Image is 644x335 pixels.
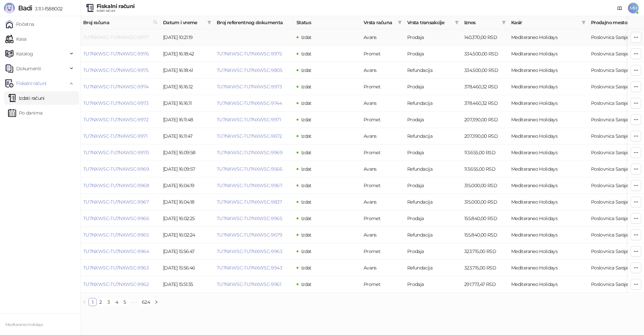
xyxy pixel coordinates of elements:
small: Mediteraneo holidays [5,322,43,327]
td: Mediteraneo Holidays [508,62,588,79]
a: TU7NXWSC-TU7NXWSC-9837 [217,199,282,205]
a: TU7NXWSC-TU7NXWSC-9672 [217,133,282,139]
span: Izdat [301,215,312,221]
span: Iznos [464,19,499,26]
td: TU7NXWSC-TU7NXWSC-9974 [80,79,160,95]
a: 2 [97,298,104,306]
td: Avans [361,29,405,46]
td: Avans [361,161,405,177]
td: [DATE] 16:02:25 [160,210,214,227]
td: 334.500,00 RSD [462,46,508,62]
span: Kasir [511,19,579,26]
td: Prodaja [405,276,462,293]
div: Fiskalni računi [97,4,135,9]
span: Izdat [301,150,312,156]
a: Kasa [5,32,26,46]
li: Prethodna strana [80,298,89,306]
a: TU7NXWSC-TU7NXWSC-9961 [217,281,281,287]
a: Početna [5,17,34,31]
a: TU7NXWSC-TU7NXWSC-9963 [217,248,282,254]
td: Promet [361,243,405,260]
span: Fiskalni računi [16,77,46,90]
span: Izdat [301,117,312,123]
td: Mediteraneo Holidays [508,210,588,227]
td: TU7NXWSC-TU7NXWSC-9976 [80,46,160,62]
a: 5 [121,298,128,306]
td: Avans [361,62,405,79]
span: filter [453,17,460,28]
td: [DATE] 16:11:48 [160,112,214,128]
span: filter [398,20,402,25]
a: TU7NXWSC-TU7NXWSC-9943 [217,265,282,271]
td: 291.773,47 RSD [462,276,508,293]
span: filter [206,17,213,28]
span: Izdat [301,100,312,106]
td: 113.655,00 RSD [462,144,508,161]
li: 4 [113,298,121,306]
span: filter [396,17,403,28]
li: 3 [105,298,113,306]
td: Promet [361,46,405,62]
td: [DATE] 16:09:58 [160,144,214,161]
span: Izdat [301,133,312,139]
td: Mediteraneo Holidays [508,29,588,46]
a: TU7NXWSC-TU7NXWSC-9965 [83,232,149,238]
td: TU7NXWSC-TU7NXWSC-9964 [80,243,160,260]
a: Po danima [8,106,42,120]
img: Logo [4,3,15,13]
td: 140.370,00 RSD [462,29,508,46]
td: Prodaja [405,46,462,62]
a: TU7NXWSC-TU7NXWSC-9971 [217,117,281,123]
td: TU7NXWSC-TU7NXWSC-9970 [80,144,160,161]
td: Mediteraneo Holidays [508,95,588,112]
a: TU7NXWSC-TU7NXWSC-9974 [83,84,148,90]
td: Mediteraneo Holidays [508,177,588,194]
span: Izdat [301,265,312,271]
td: Refundacija [405,227,462,243]
td: Mediteraneo Holidays [508,227,588,243]
span: Izdat [301,248,312,254]
a: Izdati računi [8,91,45,105]
td: Refundacija [405,62,462,79]
span: Badi [18,4,32,12]
td: 378.460,32 RSD [462,95,508,112]
span: Izdat [301,182,312,189]
td: TU7NXWSC-TU7NXWSC-9968 [80,177,160,194]
td: 378.460,32 RSD [462,79,508,95]
span: Katalog [16,47,33,60]
th: Kasir [508,16,588,29]
td: Mediteraneo Holidays [508,194,588,210]
td: [DATE] 16:09:57 [160,161,214,177]
td: Refundacija [405,95,462,112]
td: Prodaja [405,210,462,227]
td: Mediteraneo Holidays [508,46,588,62]
td: [DATE] 10:21:19 [160,29,214,46]
td: TU7NXWSC-TU7NXWSC-9972 [80,112,160,128]
span: Vrsta računa [364,19,395,26]
span: right [154,300,158,304]
td: Mediteraneo Holidays [508,260,588,276]
li: 624 [140,298,152,306]
a: TU7NXWSC-TU7NXWSC-9744 [217,100,282,106]
td: [DATE] 16:02:24 [160,227,214,243]
td: Promet [361,276,405,293]
button: right [152,298,160,306]
a: TU7NXWSC-TU7NXWSC-9962 [83,281,149,287]
th: Vrsta transakcije [405,16,462,29]
a: 3 [105,298,112,306]
td: Mediteraneo Holidays [508,276,588,293]
a: TU7NXWSC-TU7NXWSC-9679 [217,232,282,238]
td: Mediteraneo Holidays [508,112,588,128]
td: TU7NXWSC-TU7NXWSC-9966 [80,210,160,227]
td: 207.390,00 RSD [462,112,508,128]
a: TU7NXWSC-TU7NXWSC-9967 [83,199,149,205]
a: TU7NXWSC-TU7NXWSC-9973 [83,100,148,106]
span: Datum i vreme [163,19,205,26]
span: filter [455,20,459,25]
td: Refundacija [405,128,462,144]
td: Prodaja [405,79,462,95]
td: Refundacija [405,260,462,276]
a: TU7NXWSC-TU7NXWSC-9969 [217,150,282,156]
td: TU7NXWSC-TU7NXWSC-9969 [80,161,160,177]
li: Sledećih 5 Strana [129,298,140,306]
